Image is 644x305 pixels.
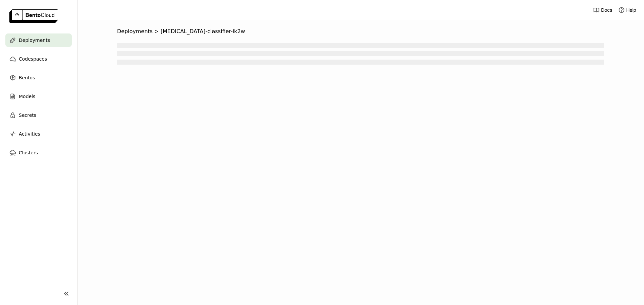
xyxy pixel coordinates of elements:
span: > [153,28,161,35]
span: [MEDICAL_DATA]-classifier-ik2w [161,28,245,35]
span: Bentos [19,74,35,82]
a: Deployments [5,33,72,47]
a: Docs [593,7,612,13]
span: Models [19,92,35,100]
a: Clusters [5,146,72,159]
a: Models [5,90,72,103]
span: Docs [601,7,612,13]
span: Activities [19,130,40,138]
span: Codespaces [19,55,47,63]
img: logo [9,9,58,23]
div: Help [618,7,636,13]
span: Clusters [19,149,38,157]
nav: Breadcrumbs navigation [117,28,604,35]
a: Activities [5,127,72,141]
span: Deployments [19,36,50,44]
a: Secrets [5,108,72,122]
a: Bentos [5,71,72,84]
span: Secrets [19,111,36,119]
span: Deployments [117,28,153,35]
a: Codespaces [5,52,72,66]
span: Help [626,7,636,13]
